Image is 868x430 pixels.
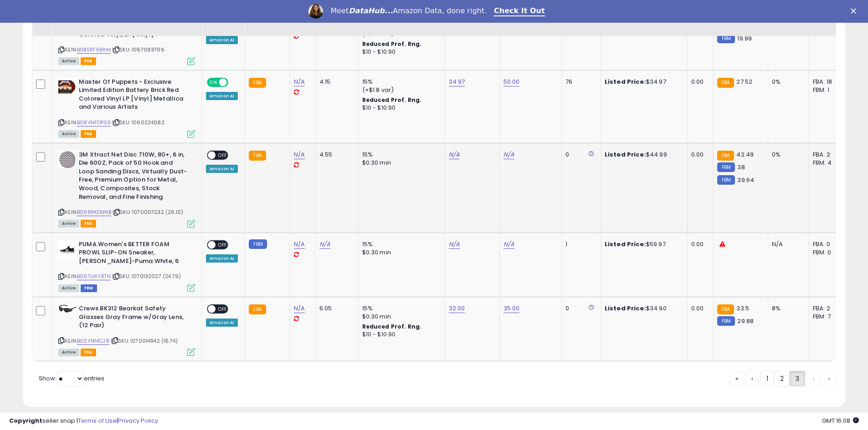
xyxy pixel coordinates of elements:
small: FBM [249,239,267,249]
b: 3M Xtract Net Disc 710W, 80+, 6 in, Die 600Z, Pack of 50 Hook and Loop Sanding Discs, Virtually D... [79,151,190,203]
a: Check It Out [494,6,545,16]
div: Meet Amazon Data, done right. [330,6,487,15]
a: 50.00 [503,77,520,86]
div: 15% [362,151,438,159]
div: Amazon AI [206,92,238,100]
span: FBA [81,220,96,228]
small: FBA [249,151,266,161]
a: B08VNFDP39 [77,119,111,126]
div: 1 [565,240,594,248]
b: Listed Price: [605,240,646,248]
div: 0.00 [691,240,706,248]
span: OFF [227,78,241,86]
div: FBA: 18 [813,78,843,86]
div: 0.00 [691,78,706,86]
span: All listings currently available for purchase on Amazon [58,220,79,228]
span: 42.49 [736,150,754,159]
div: FBM: 7 [813,313,843,321]
div: $0.30 min [362,313,438,321]
span: | SKU: 1067083706 [112,46,164,53]
b: Listed Price: [605,77,646,86]
b: Reduced Prof. Rng. [362,40,422,48]
div: Amazon AI [206,165,238,173]
div: 0 [565,151,594,159]
a: 34.97 [449,77,465,86]
b: PUMA Women's BETTER FOAM PROWL SLIP-ON Sneaker, [PERSON_NAME]-Puma White, 6 [79,240,190,268]
div: Amazon AI [206,319,238,327]
a: Terms of Use [78,416,117,425]
div: 6.05 [319,304,351,313]
span: ‹ [751,374,753,383]
span: FBA [81,349,96,356]
div: ASIN: [58,151,195,227]
b: Crews BK312 Bearkat Safety Glasses Gray Frame w/Gray Lens, (12 Pair) [79,304,190,332]
small: FBA [717,304,734,314]
div: $10 - $10.90 [362,48,438,56]
a: N/A [449,150,460,159]
img: 31rYxnTHsxL._SL40_.jpg [58,304,77,313]
a: N/A [294,304,305,313]
div: $44.99 [605,151,680,159]
div: 4.55 [319,151,351,159]
b: Listed Price: [605,150,646,159]
a: 1 [760,371,774,386]
span: FBA [81,57,96,65]
span: | SKU: 1060224082 [112,119,164,126]
b: Master Of Puppets - Exclusive Limited Edition Battery Brick Red Colored Vinyl LP [Vinyl] Metallic... [79,78,190,114]
div: 0.00 [691,304,706,313]
img: 51F2y+qGyPL._SL40_.jpg [58,78,77,96]
div: FBA: 2 [813,151,843,159]
small: FBM [717,34,735,43]
span: OFF [216,241,230,248]
div: 0% [772,151,802,159]
span: Show: entries [39,374,104,383]
div: 8% [772,304,802,313]
div: Close [851,8,860,14]
div: FBM: 1 [813,86,843,94]
span: All listings currently available for purchase on Amazon [58,130,79,138]
div: 15% [362,304,438,313]
a: N/A [449,240,460,249]
small: FBA [249,304,266,314]
span: 38 [737,163,745,172]
a: N/A [294,240,305,249]
div: 0 [565,304,594,313]
span: OFF [216,305,230,313]
span: | SKU: 1070014942 (16.74) [111,337,178,344]
div: 0.00 [691,151,706,159]
div: 15% [362,240,438,248]
a: N/A [503,240,514,249]
div: 76 [565,78,594,86]
div: seller snap | | [9,417,158,425]
small: FBM [717,316,735,326]
span: 39.64 [737,176,754,184]
div: Amazon AI [206,36,238,44]
div: FBM: 4 [813,159,843,167]
span: All listings currently available for purchase on Amazon [58,284,79,292]
i: DataHub... [349,6,393,15]
div: $34.90 [605,304,680,313]
div: ASIN: [58,22,195,64]
span: 27.52 [736,77,752,86]
div: $0.30 min [362,248,438,257]
span: 19.99 [737,34,752,43]
span: FBM [81,284,97,292]
div: FBM: 0 [813,248,843,257]
img: Profile image for Georgie [308,4,323,19]
div: N/A [772,240,802,248]
span: 29.88 [737,317,754,325]
div: (+$1.8 var) [362,86,438,94]
a: B097LWY8TN [77,273,111,280]
a: 2 [774,371,790,386]
div: Amazon AI [206,254,238,263]
a: B098RKDNNB [77,208,111,216]
span: ON [208,78,219,86]
a: N/A [294,77,305,86]
span: | SKU: 1070007232 (26.10) [113,208,183,216]
a: N/A [294,150,305,159]
div: $0.30 min [362,159,438,167]
a: 3 [790,371,805,386]
a: B0BSRF98KM [77,46,111,54]
a: Privacy Policy [118,416,158,425]
a: 35.00 [503,304,520,313]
